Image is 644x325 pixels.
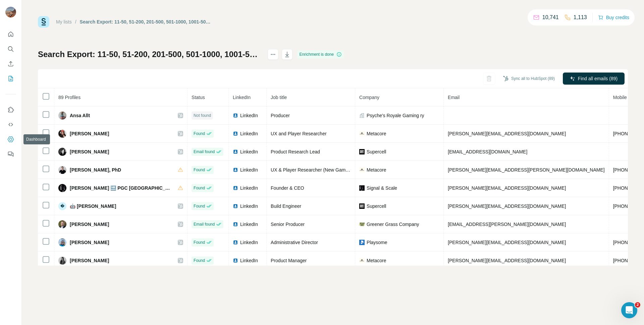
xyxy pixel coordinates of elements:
[58,238,66,246] img: Avatar
[80,18,213,25] div: Search Export: 11-50, 51-200, 201-500, 501-1000, 1001-5000, 5001-10,000, 10,000+, producer, game ...
[367,203,386,210] span: Supercell
[233,258,238,263] img: LinkedIn logo
[58,111,66,120] img: Avatar
[240,112,258,119] span: LinkedIn
[271,95,287,100] span: Job title
[5,43,16,55] button: Search
[194,258,205,264] span: Found
[70,112,90,119] span: Ansa Allt
[271,258,307,263] span: Product Manager
[5,28,16,40] button: Quick start
[5,73,16,85] button: My lists
[448,185,566,191] span: [PERSON_NAME][EMAIL_ADDRESS][DOMAIN_NAME]
[233,131,238,136] img: LinkedIn logo
[240,239,258,246] span: LinkedIn
[621,302,637,318] iframe: Intercom live chat
[58,95,80,100] span: 89 Profiles
[5,133,16,145] button: Dashboard
[268,49,278,60] button: actions
[70,239,109,246] span: [PERSON_NAME]
[58,220,66,228] img: Avatar
[58,166,66,174] img: Avatar
[194,203,205,209] span: Found
[367,185,397,191] span: Signal & Scale
[359,222,365,227] img: company-logo
[58,202,66,210] div: �
[194,221,215,227] span: Email found
[56,19,72,25] a: My lists
[367,239,387,246] span: Playsome
[240,130,258,137] span: LinkedIn
[635,302,640,308] span: 2
[448,131,566,136] span: [PERSON_NAME][EMAIL_ADDRESS][DOMAIN_NAME]
[359,258,365,263] img: company-logo
[598,13,629,22] button: Buy credits
[233,203,238,209] img: LinkedIn logo
[297,50,344,58] div: Enrichment is done
[233,113,238,118] img: LinkedIn logo
[38,49,262,60] h1: Search Export: 11-50, 51-200, 201-500, 501-1000, 1001-5000, 5001-10,000, 10,000+, producer, game ...
[367,221,419,228] span: Greener Grass Company
[271,167,352,173] span: UX & Player Researcher (New Games)
[448,203,566,209] span: [PERSON_NAME][EMAIL_ADDRESS][DOMAIN_NAME]
[448,149,527,154] span: [EMAIL_ADDRESS][DOMAIN_NAME]
[359,203,365,209] img: company-logo
[5,119,16,131] button: Use Surfe API
[367,167,386,173] span: Metacore
[5,7,16,17] img: Avatar
[194,149,215,155] span: Email found
[233,222,238,227] img: LinkedIn logo
[192,95,205,100] span: Status
[233,185,238,191] img: LinkedIn logo
[5,58,16,70] button: Enrich CSV
[58,148,66,156] img: Avatar
[194,112,211,119] span: Not found
[58,257,66,265] img: Avatar
[240,257,258,264] span: LinkedIn
[194,131,205,137] span: Found
[359,149,365,154] img: company-logo
[359,131,365,136] img: company-logo
[75,18,76,25] li: /
[271,113,290,118] span: Producer
[359,95,379,100] span: Company
[367,148,386,155] span: Supercell
[271,240,318,245] span: Administrative Director
[5,148,16,160] button: Feedback
[70,185,171,191] span: [PERSON_NAME] 🔜 PGC [GEOGRAPHIC_DATA]
[233,240,238,245] img: LinkedIn logo
[70,257,109,264] span: [PERSON_NAME]
[233,149,238,154] img: LinkedIn logo
[613,95,627,100] span: Mobile
[574,13,587,21] p: 1,113
[271,131,327,136] span: UX and Player Researcher
[70,148,109,155] span: [PERSON_NAME]
[542,13,559,21] p: 10,741
[367,257,386,264] span: Metacore
[194,239,205,245] span: Found
[233,167,238,173] img: LinkedIn logo
[240,221,258,228] span: LinkedIn
[498,74,559,84] button: Sync all to HubSpot (89)
[233,95,251,100] span: LinkedIn
[271,149,320,154] span: Product Research Lead
[271,222,305,227] span: Senior Producer
[359,185,365,191] img: company-logo
[563,73,625,85] button: Find all emails (89)
[359,240,365,245] img: company-logo
[194,185,205,191] span: Found
[240,185,258,191] span: LinkedIn
[240,203,258,210] span: LinkedIn
[240,148,258,155] span: LinkedIn
[240,167,258,173] span: LinkedIn
[271,185,304,191] span: Founder & CEO
[58,130,66,138] img: Avatar
[5,104,16,116] button: Use Surfe on LinkedIn
[38,16,49,28] img: Surfe Logo
[578,75,618,82] span: Find all emails (89)
[448,167,605,173] span: [PERSON_NAME][EMAIL_ADDRESS][PERSON_NAME][DOMAIN_NAME]
[448,240,566,245] span: [PERSON_NAME][EMAIL_ADDRESS][DOMAIN_NAME]
[367,112,424,119] span: Psyche's Royale Gaming ry
[58,184,66,192] img: Avatar
[70,167,121,173] span: [PERSON_NAME], PhD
